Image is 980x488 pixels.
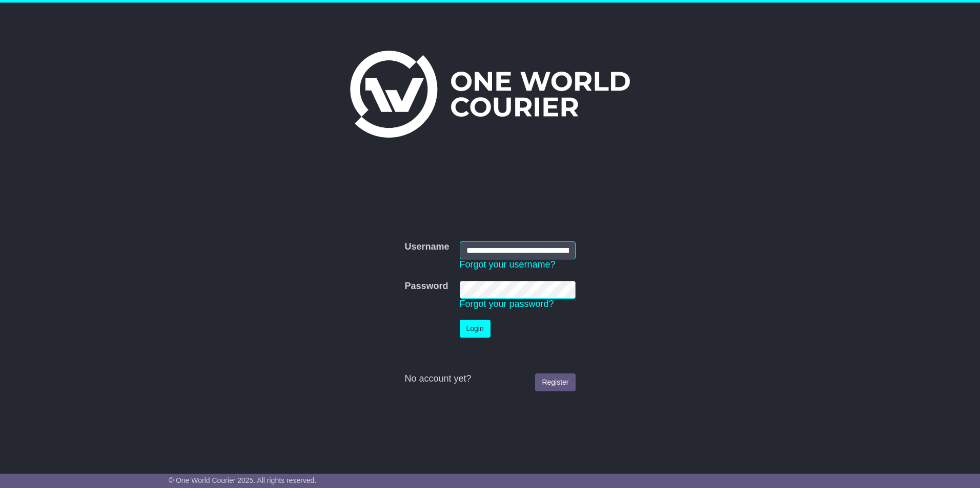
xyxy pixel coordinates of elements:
a: Register [535,373,575,391]
label: Password [404,281,448,292]
a: Forgot your username? [460,259,556,270]
span: © One World Courier 2025. All rights reserved. [169,476,317,484]
button: Login [460,320,491,338]
div: No account yet? [404,373,575,385]
a: Forgot your password? [460,299,554,309]
img: One World [350,51,630,138]
label: Username [404,241,449,253]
